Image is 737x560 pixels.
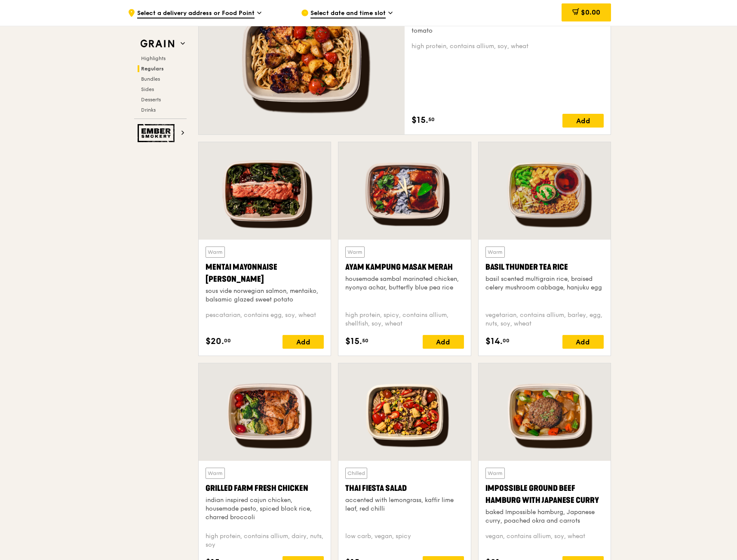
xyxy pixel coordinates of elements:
span: Desserts [141,97,161,103]
div: Grilled Farm Fresh Chicken [206,482,324,494]
div: Mentai Mayonnaise [PERSON_NAME] [206,261,324,285]
div: Add [562,114,604,128]
span: 50 [362,337,368,344]
span: Regulars [141,66,164,72]
div: sous vide norwegian salmon, mentaiko, balsamic glazed sweet potato [206,287,324,304]
div: Warm [345,247,365,258]
span: $0.00 [581,8,600,16]
div: Impossible Ground Beef Hamburg with Japanese Curry [485,482,604,506]
span: Highlights [141,55,166,61]
span: $20. [206,335,224,348]
img: Grain web logo [138,36,177,52]
span: Sides [141,86,154,92]
div: house-blend mustard, maple soy baked potato, linguine, cherry tomato [411,18,604,35]
div: Thai Fiesta Salad [345,482,464,494]
span: Select date and time slot [310,9,386,18]
div: high protein, contains allium, dairy, nuts, soy [206,532,324,549]
div: indian inspired cajun chicken, housemade pesto, spiced black rice, charred broccoli [206,496,324,522]
div: Basil Thunder Tea Rice [485,261,604,273]
div: Warm [206,468,225,479]
div: Add [562,335,604,349]
div: high protein, spicy, contains allium, shellfish, soy, wheat [345,311,464,328]
div: Ayam Kampung Masak Merah [345,261,464,273]
div: baked Impossible hamburg, Japanese curry, poached okra and carrots [485,508,604,525]
span: 00 [224,337,231,344]
div: pescatarian, contains egg, soy, wheat [206,311,324,328]
span: Drinks [141,107,156,113]
div: vegetarian, contains allium, barley, egg, nuts, soy, wheat [485,311,604,328]
div: basil scented multigrain rice, braised celery mushroom cabbage, hanjuku egg [485,275,604,292]
img: Ember Smokery web logo [138,124,177,142]
div: Warm [485,247,505,258]
div: accented with lemongrass, kaffir lime leaf, red chilli [345,496,464,513]
span: $15. [411,114,428,127]
div: Warm [206,247,225,258]
div: Add [283,335,324,349]
div: vegan, contains allium, soy, wheat [485,532,604,549]
div: Add [423,335,464,349]
span: 00 [503,337,510,344]
span: $14. [485,335,503,348]
div: housemade sambal marinated chicken, nyonya achar, butterfly blue pea rice [345,275,464,292]
div: Warm [485,468,505,479]
div: low carb, vegan, spicy [345,532,464,549]
div: Chilled [345,468,367,479]
div: high protein, contains allium, soy, wheat [411,42,604,51]
span: Bundles [141,76,160,82]
span: 50 [428,116,435,123]
span: $15. [345,335,362,348]
span: Select a delivery address or Food Point [137,9,255,18]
